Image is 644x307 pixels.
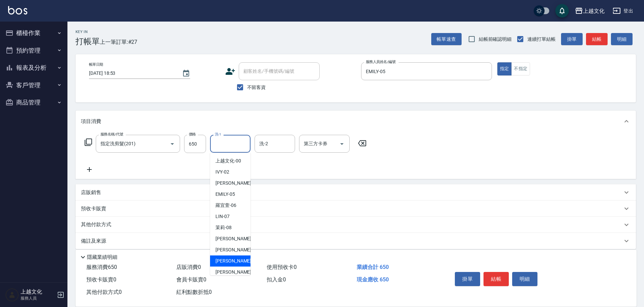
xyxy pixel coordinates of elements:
[357,276,389,283] span: 現金應收 650
[76,184,636,201] div: 店販銷售
[586,33,608,45] button: 結帳
[81,205,106,212] p: 預收卡販賣
[215,191,235,198] span: EMILY -05
[215,269,258,276] span: [PERSON_NAME] -12
[5,288,19,302] img: Person
[176,276,206,283] span: 會員卡販賣 0
[357,264,389,270] span: 業績合計 650
[76,111,636,132] div: 項目消費
[89,62,103,67] label: 帳單日期
[610,5,636,17] button: 登出
[215,246,258,253] span: [PERSON_NAME] -10
[561,33,583,45] button: 掛單
[87,254,117,261] p: 隱藏業績明細
[583,7,605,15] div: 上越文化
[455,272,480,286] button: 掛單
[267,264,297,270] span: 使用預收卡 0
[215,235,258,242] span: [PERSON_NAME] -09
[81,118,101,125] p: 項目消費
[176,264,201,270] span: 店販消費 0
[215,157,241,164] span: 上越文化 -00
[555,4,569,18] button: save
[215,213,230,220] span: LIN -07
[100,132,123,137] label: 服務名稱/代號
[86,264,117,270] span: 服務消費 650
[511,62,530,75] button: 不指定
[21,288,55,295] h5: 上越文化
[3,24,65,42] button: 櫃檯作業
[572,4,607,18] button: 上越文化
[76,233,636,249] div: 備註及來源
[3,76,65,94] button: 客戶管理
[497,62,512,75] button: 指定
[484,272,509,286] button: 結帳
[167,139,178,149] button: Open
[176,289,212,295] span: 紅利點數折抵 0
[247,84,266,91] span: 不留客資
[336,139,347,149] button: Open
[76,217,636,233] div: 其他付款方式
[215,132,221,137] label: 洗-1
[215,257,258,265] span: [PERSON_NAME] -11
[89,68,175,79] input: YYYY/MM/DD hh:mm
[86,289,122,295] span: 其他付款方式 0
[431,33,462,45] button: 帳單速查
[611,33,633,45] button: 明細
[527,36,556,43] span: 連續打單結帳
[76,37,100,46] h3: 打帳單
[81,189,101,196] p: 店販銷售
[76,30,100,34] h2: Key In
[366,59,396,64] label: 服務人員姓名/編號
[81,238,106,245] p: 備註及來源
[215,224,232,231] span: 茉莉 -08
[512,272,537,286] button: 明細
[215,180,258,187] span: [PERSON_NAME] -03
[3,59,65,76] button: 報表及分析
[8,6,27,14] img: Logo
[81,221,115,228] p: 其他付款方式
[3,42,65,59] button: 預約管理
[215,168,229,176] span: IVY -02
[76,201,636,217] div: 預收卡販賣
[267,276,286,283] span: 扣入金 0
[3,94,65,111] button: 商品管理
[86,276,116,283] span: 預收卡販賣 0
[479,36,512,43] span: 結帳前確認明細
[215,202,236,209] span: 羅宜萱 -06
[178,65,194,82] button: Choose date, selected date is 2025-09-15
[100,38,138,46] span: 上一筆訂單:#27
[189,132,196,137] label: 價格
[21,295,55,301] p: 服務人員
